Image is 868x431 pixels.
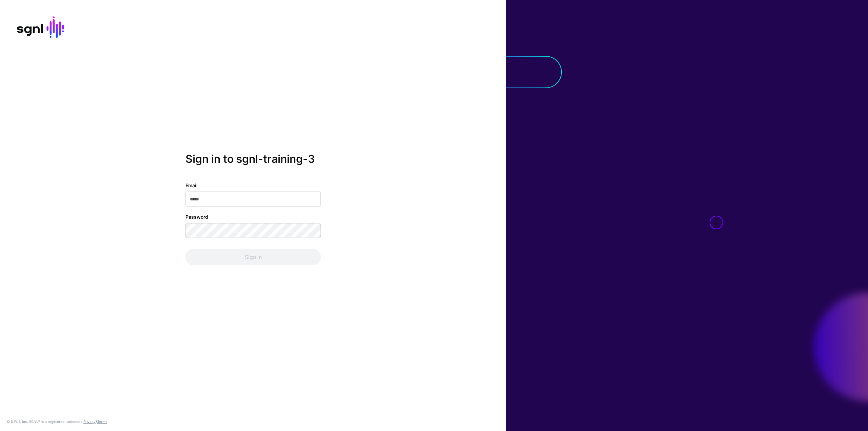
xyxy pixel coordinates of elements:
[97,419,107,424] a: Terms
[83,419,96,424] a: Privacy
[185,152,321,165] h2: Sign in to sgnl-training-3
[185,213,208,220] label: Password
[7,419,107,424] div: © [URL], Inc. SGNL® is a registered trademark. &
[185,182,198,189] label: Email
